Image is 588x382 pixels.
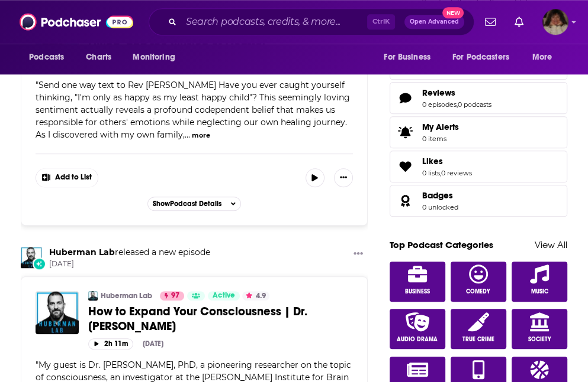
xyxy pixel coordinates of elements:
[394,192,417,209] a: Badges
[422,203,458,211] a: 0 unlocked
[49,247,210,258] h3: released a new episode
[441,169,472,177] a: 0 reviews
[124,46,190,68] button: open menu
[422,87,491,98] a: Reviews
[422,156,472,166] a: Likes
[535,239,567,250] a: View All
[422,122,459,132] span: My Alerts
[404,15,464,29] button: Open AdvancedNew
[36,291,79,334] img: How to Expand Your Consciousness | Dr. Christof Koch
[532,49,552,66] span: More
[192,130,210,141] button: more
[422,169,440,177] a: 0 lists
[390,185,567,217] span: Badges
[422,190,453,201] span: Badges
[384,49,430,66] span: For Business
[36,168,98,187] button: Show More Button
[405,288,430,295] span: Business
[390,262,445,302] a: Business
[457,100,458,109] span: ,
[422,87,455,98] span: Reviews
[143,339,163,348] div: [DATE]
[390,239,493,250] a: Top Podcast Categories
[531,288,548,295] span: Music
[49,247,115,257] a: Huberman Lab
[171,290,179,302] span: 97
[375,46,445,68] button: open menu
[394,124,417,141] span: My Alerts
[55,173,92,182] span: Add to List
[462,336,494,343] span: True Crime
[422,135,459,143] span: 0 items
[36,80,350,140] span: Send one way text to Rev [PERSON_NAME] Have you ever caught yourself thinking, "I'm only as happy...
[440,169,441,177] span: ,
[410,19,459,25] span: Open Advanced
[542,9,568,35] span: Logged in as angelport
[390,151,567,182] span: Likes
[480,12,500,32] a: Show notifications dropdown
[394,90,417,106] a: Reviews
[78,46,118,68] a: Charts
[147,197,241,211] button: ShowPodcast Details
[542,9,568,35] button: Show profile menu
[512,262,567,302] a: Music
[542,9,568,35] img: User Profile
[36,80,350,140] span: "
[422,100,457,109] a: 0 episodes
[20,11,133,33] img: Podchaser - Follow, Share and Rate Podcasts
[149,8,474,35] div: Search podcasts, credits, & more...
[133,49,175,66] span: Monitoring
[524,46,567,68] button: open menu
[397,336,438,343] span: Audio Drama
[86,49,111,66] span: Charts
[208,291,240,301] a: Active
[88,304,307,334] span: How to Expand Your Consciousness | Dr. [PERSON_NAME]
[213,290,235,302] span: Active
[510,12,528,32] a: Show notifications dropdown
[442,7,464,18] span: New
[451,309,506,349] a: True Crime
[185,129,190,140] span: ...
[88,304,353,334] a: How to Expand Your Consciousness | Dr. [PERSON_NAME]
[528,336,551,343] span: Society
[458,100,491,109] a: 0 podcasts
[512,309,567,349] a: Society
[49,259,210,269] span: [DATE]
[101,291,152,301] a: Huberman Lab
[88,338,133,350] button: 2h 11m
[33,257,46,270] div: New Episode
[422,190,458,201] a: Badges
[21,46,79,68] button: open menu
[367,14,395,30] span: Ctrl K
[88,291,98,301] img: Huberman Lab
[452,49,509,66] span: For Podcasters
[181,12,367,31] input: Search podcasts, credits, & more...
[334,168,353,187] button: Show More Button
[349,247,368,262] button: Show More Button
[422,156,443,166] span: Likes
[390,309,445,349] a: Audio Drama
[242,291,269,301] button: 4.9
[21,247,42,268] img: Huberman Lab
[445,46,526,68] button: open menu
[390,116,567,148] a: My Alerts
[390,82,567,114] span: Reviews
[153,200,221,208] span: Show Podcast Details
[29,49,64,66] span: Podcasts
[394,158,417,175] a: Likes
[160,291,184,301] a: 97
[451,262,506,302] a: Comedy
[466,288,490,295] span: Comedy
